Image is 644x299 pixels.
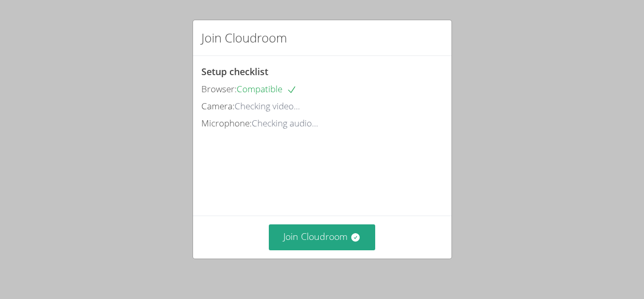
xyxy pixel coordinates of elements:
span: Microphone: [201,117,252,129]
span: Setup checklist [201,65,268,78]
span: Camera: [201,100,235,112]
button: Join Cloudroom [269,224,375,250]
span: Checking video... [235,100,300,112]
span: Checking audio... [252,117,318,129]
span: Browser: [201,83,237,95]
h2: Join Cloudroom [201,29,287,47]
span: Compatible [237,83,297,95]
